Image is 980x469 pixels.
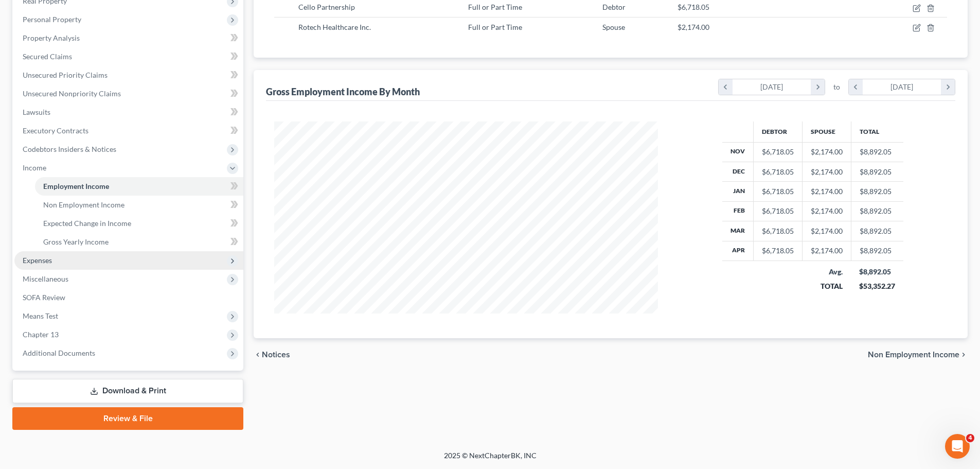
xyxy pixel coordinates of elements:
[14,84,243,103] a: Unsecured Nonpriority Claims
[762,246,794,256] div: $6,718.05
[811,79,825,95] i: chevron_right
[719,79,733,95] i: chevron_left
[762,147,794,157] div: $6,718.05
[811,226,843,236] div: $2,174.00
[14,103,243,121] a: Lawsuits
[802,121,851,142] th: Spouse
[23,349,95,357] span: Additional Documents
[254,351,290,359] button: chevron_left Notices
[849,79,863,95] i: chevron_left
[859,267,895,277] div: $8,892.05
[868,351,968,359] button: Non Employment Income chevron_right
[23,145,116,153] span: Codebtors Insiders & Notices
[859,281,895,291] div: $53,352.27
[35,177,243,196] a: Employment Income
[762,226,794,236] div: $6,718.05
[43,200,124,209] span: Non Employment Income
[14,47,243,66] a: Secured Claims
[197,450,783,469] div: 2025 © NextChapterBK, INC
[23,89,121,98] span: Unsecured Nonpriority Claims
[23,311,58,320] span: Means Test
[35,233,243,251] a: Gross Yearly Income
[851,162,903,181] td: $8,892.05
[959,351,968,359] i: chevron_right
[602,23,625,31] span: Spouse
[678,23,709,31] span: $2,174.00
[266,85,420,98] div: Gross Employment Income By Month
[43,219,131,228] span: Expected Change in Income
[851,241,903,260] td: $8,892.05
[43,182,109,190] span: Employment Income
[23,126,88,135] span: Executory Contracts
[753,121,802,142] th: Debtor
[722,182,754,201] th: Jan
[298,23,371,31] span: Rotech Healthcare Inc.
[23,256,52,265] span: Expenses
[811,186,843,197] div: $2,174.00
[851,142,903,162] td: $8,892.05
[14,66,243,84] a: Unsecured Priority Claims
[810,267,843,277] div: Avg.
[23,71,108,79] span: Unsecured Priority Claims
[811,147,843,157] div: $2,174.00
[762,206,794,216] div: $6,718.05
[35,214,243,233] a: Expected Change in Income
[35,196,243,214] a: Non Employment Income
[468,3,522,11] span: Full or Part Time
[678,3,709,11] span: $6,718.05
[14,288,243,307] a: SOFA Review
[23,15,81,24] span: Personal Property
[722,142,754,162] th: Nov
[811,246,843,256] div: $2,174.00
[43,237,109,246] span: Gross Yearly Income
[12,379,243,403] a: Download & Print
[851,221,903,241] td: $8,892.05
[23,52,72,61] span: Secured Claims
[722,241,754,260] th: Apr
[468,23,522,31] span: Full or Part Time
[762,167,794,177] div: $6,718.05
[12,407,243,430] a: Review & File
[733,79,811,95] div: [DATE]
[811,167,843,177] div: $2,174.00
[945,434,970,459] iframe: Intercom live chat
[811,206,843,216] div: $2,174.00
[833,82,840,92] span: to
[602,3,626,11] span: Debtor
[810,281,843,291] div: TOTAL
[23,293,65,302] span: SOFA Review
[14,29,243,47] a: Property Analysis
[254,351,262,359] i: chevron_left
[23,163,46,172] span: Income
[762,186,794,197] div: $6,718.05
[298,3,355,11] span: Cello Partnership
[851,121,903,142] th: Total
[23,274,68,283] span: Miscellaneous
[23,330,59,339] span: Chapter 13
[863,79,941,95] div: [DATE]
[941,79,955,95] i: chevron_right
[722,221,754,241] th: Mar
[23,108,50,116] span: Lawsuits
[722,201,754,221] th: Feb
[14,121,243,140] a: Executory Contracts
[868,351,959,359] span: Non Employment Income
[262,351,290,359] span: Notices
[851,201,903,221] td: $8,892.05
[851,182,903,201] td: $8,892.05
[23,33,80,42] span: Property Analysis
[722,162,754,181] th: Dec
[966,434,974,442] span: 4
